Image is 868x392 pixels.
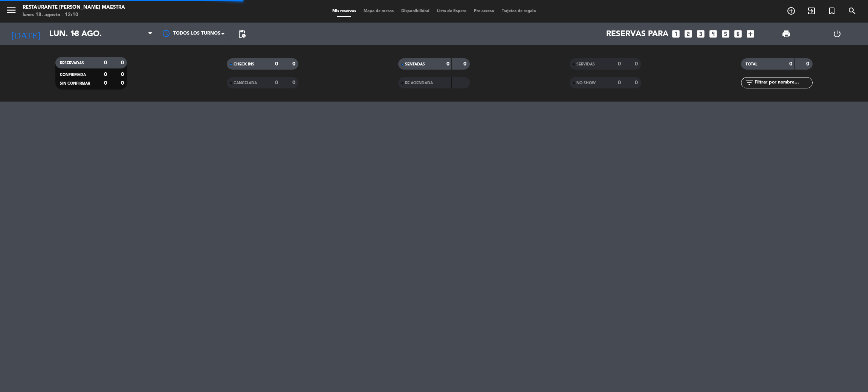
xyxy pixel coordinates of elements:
button: menu [6,5,17,18]
strong: 0 [121,72,125,77]
i: looks_6 [733,29,743,39]
span: CONFIRMADA [60,73,86,77]
span: CANCELADA [234,81,257,85]
span: print [782,29,791,38]
span: Disponibilidad [397,9,433,13]
i: [DATE] [6,26,46,42]
input: Filtrar por nombre... [754,79,812,87]
i: looks_one [671,29,681,39]
span: Mis reservas [329,9,360,13]
i: power_settings_new [833,29,842,38]
div: Restaurante [PERSON_NAME] Maestra [23,4,125,11]
i: looks_4 [708,29,718,39]
span: SERVIDAS [576,62,595,66]
strong: 0 [806,61,811,67]
i: add_circle_outline [787,6,796,15]
strong: 0 [463,61,468,67]
i: looks_3 [696,29,706,39]
span: RESERVADAS [60,61,84,65]
strong: 0 [104,60,107,65]
i: filter_list [745,78,754,87]
span: Tarjetas de regalo [498,9,540,13]
strong: 0 [618,61,621,67]
i: looks_5 [721,29,730,39]
span: TOTAL [746,62,757,66]
strong: 0 [292,80,297,85]
span: Pre-acceso [470,9,498,13]
strong: 0 [121,81,125,86]
i: add_box [746,29,755,39]
strong: 0 [635,61,639,67]
span: CHECK INS [234,62,254,66]
strong: 0 [635,80,639,85]
i: looks_two [683,29,693,39]
span: pending_actions [237,29,246,38]
strong: 0 [789,61,792,67]
span: Mapa de mesas [360,9,397,13]
span: Lista de Espera [433,9,470,13]
i: arrow_drop_down [70,29,79,38]
span: RE AGENDADA [405,81,433,85]
span: Reservas para [606,29,668,39]
strong: 0 [618,80,621,85]
strong: 0 [275,61,278,67]
div: LOG OUT [811,23,862,45]
strong: 0 [104,72,107,77]
i: search [848,6,857,15]
span: SIN CONFIRMAR [60,82,90,85]
i: turned_in_not [827,6,836,15]
div: lunes 18. agosto - 12:10 [23,11,125,19]
strong: 0 [104,81,107,86]
strong: 0 [121,60,125,65]
span: NO SHOW [576,81,596,85]
strong: 0 [292,61,297,67]
i: exit_to_app [807,6,816,15]
strong: 0 [275,80,278,85]
strong: 0 [446,61,449,67]
span: SENTADAS [405,62,425,66]
i: menu [6,5,17,16]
